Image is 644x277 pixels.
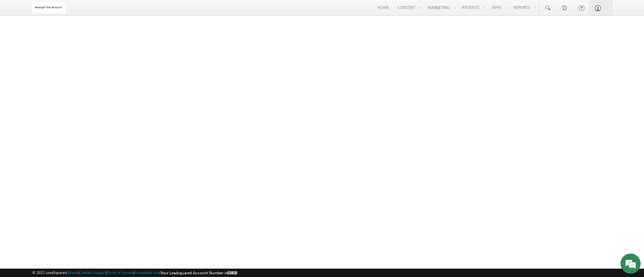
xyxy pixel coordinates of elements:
[134,270,160,275] a: Acceptable Use
[107,270,133,275] a: Terms of Service
[161,270,237,275] span: Your Leadsquared Account Number is
[79,270,106,275] a: Contact Support
[32,270,237,276] span: © 2025 LeadSquared | | | | |
[32,2,66,13] img: Custom Logo
[69,270,78,275] a: About
[227,270,237,275] span: 63808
